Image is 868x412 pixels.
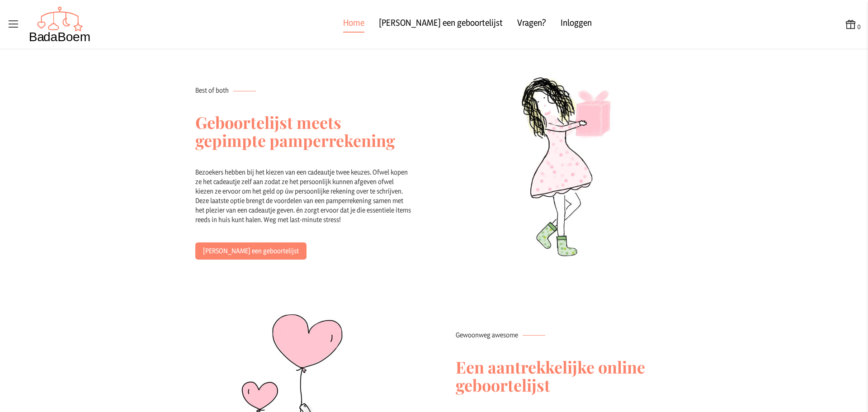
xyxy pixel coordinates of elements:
h2: Geboortelijst meets gepimpte pamperrekening [195,95,412,167]
div: Bezoekers hebben bij het kiezen van een cadeautje twee keuzes. Ofwel kopen ze het cadeautje zelf ... [195,167,412,242]
img: Mix and match [483,71,646,275]
a: Home [343,16,364,33]
h2: Een aantrekkelijke online geboortelijst [456,340,673,412]
a: [PERSON_NAME] een geboortelijst [195,242,307,260]
p: Gewoonweg awesome [456,330,673,340]
img: Badaboem [29,6,91,43]
a: Inloggen [561,16,592,33]
a: Vragen? [517,16,546,33]
p: Best of both [195,85,412,95]
button: 0 [844,18,861,31]
a: [PERSON_NAME] een geboortelijst [379,16,503,33]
